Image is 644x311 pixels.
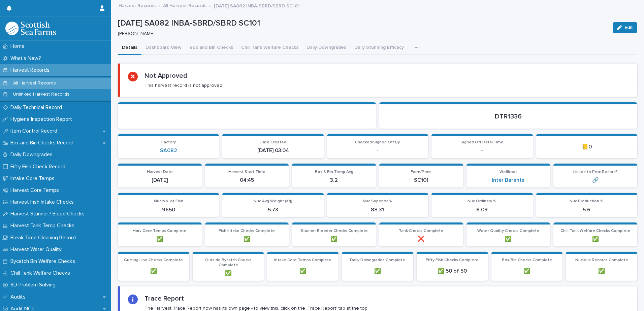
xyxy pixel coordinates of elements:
[144,82,222,89] p: This harvest record is not approved
[8,258,80,265] p: Bycatch Bin Welfare Checks
[540,144,633,150] p: 📒0
[122,268,185,274] p: ✅
[8,282,61,288] p: 8D Problem Solving
[226,207,319,213] p: 5.73
[560,229,631,233] span: Chill Tank Welfare Checks Complete
[228,170,265,174] span: Harvest Start Time
[144,295,184,303] h2: Trace Report
[346,268,409,274] p: ✅
[502,258,552,262] span: Box/Bin Checks Complete
[5,22,56,35] img: mMrefqRFQpe26GRNOUkG
[540,207,633,213] p: 5.6
[8,294,31,300] p: Audits
[331,147,424,154] p: -
[8,235,81,241] p: Break Time Cleaning Record
[219,229,275,233] span: Fish Intake Checks Complete
[8,80,61,86] p: All Harvest Records
[8,222,80,229] p: Harvest Tank Temp Checks
[133,229,187,233] span: Harv Core Temps Complete
[557,236,633,242] p: ✅
[209,236,285,242] p: ✅
[355,140,400,144] span: Checked/Signed Off By
[160,147,177,154] a: SA082
[495,268,559,274] p: ✅
[492,177,524,183] a: Inter Barents
[122,177,198,183] p: [DATE]
[274,258,331,262] span: Intake Core Temps Complete
[8,199,79,205] p: Harvest Fish Intake Checks
[436,207,528,213] p: 6.09
[570,199,604,203] span: Nuc Production %
[124,258,183,262] span: Gutting Line Checks Complete
[271,268,334,274] p: ✅
[557,177,633,183] p: 🔗
[122,207,215,213] p: 9650
[477,229,539,233] span: Water Quality Checks Complete
[471,236,546,242] p: ✅
[613,22,637,33] button: Edit
[154,199,183,203] span: Nuc No. of Fish
[8,128,63,134] p: Item Control Record
[119,1,156,9] a: Harvest Records
[260,140,286,144] span: Date Created
[8,164,71,170] p: Fifty Fish Check Record
[161,140,176,144] span: Factory
[118,41,141,55] button: Details
[254,199,292,203] span: Nuc Avg Weight (Kg)
[226,147,319,154] p: [DATE] 03:04
[315,170,353,174] span: Box & Bin Temp Avg
[460,140,504,144] span: Signed Off Date/Time
[8,43,30,49] p: Home
[436,147,528,154] p: -
[296,236,372,242] p: ✅
[300,229,368,233] span: Stunner Bleeder Checks Complete
[350,258,405,262] span: Daily Downgrades Complete
[331,207,424,213] p: 88.31
[468,199,496,203] span: Nuc Ordinary %
[387,112,629,120] p: DTR1336
[122,236,198,242] p: ✅
[141,41,186,55] button: Dashboard View
[186,41,237,55] button: Box and Bin Checks
[8,140,79,146] p: Box and Bin Checks Record
[573,170,618,174] span: Linked to Proc Record?
[350,41,408,55] button: Daily Stunning Efficacy
[205,258,252,267] span: Outside Bycatch Checks Complete
[399,229,443,233] span: Tank Checks Complete
[147,170,173,174] span: Harvest Date
[302,41,350,55] button: Daily Downgrades
[8,151,58,158] p: Daily Downgrades
[8,246,67,253] p: Harvest Water Quality
[383,236,459,242] p: ❌
[8,211,90,217] p: Harvest Stunner / Bleed Checks
[8,104,67,111] p: Daily Technical Record
[296,177,372,183] p: 3.2
[214,2,300,9] p: [DATE] SA082 INBA-SBRD/SBRD SC101
[237,41,302,55] button: Chill Tank Welfare Checks
[197,270,260,277] p: ✅
[8,116,77,123] p: Hygiene Inspection Report
[8,187,64,194] p: Harvest Core Temps
[8,175,60,182] p: Intake Core Temps
[363,199,392,203] span: Nuc Superior %
[383,177,459,183] p: SC101
[426,258,479,262] span: Fifty Fish Checks Complete
[209,177,285,183] p: 04:45
[421,268,484,274] p: ✅ 50 of 50
[411,170,431,174] span: Farm/Pens
[624,25,633,30] span: Edit
[8,92,75,97] p: Unlinked Harvest Records
[118,31,605,37] p: [PERSON_NAME]
[8,270,75,276] p: Chill Tank Welfare Checks
[570,268,633,274] p: ✅
[163,1,206,9] a: All Harvest Records
[8,55,46,62] p: What's New?
[118,19,607,28] p: [DATE] SA082 INBA-SBRD/SBRD SC101
[500,170,517,174] span: Wellboat
[144,72,187,80] h2: Not Approved
[575,258,628,262] span: Nucleus Records Complete
[8,67,55,73] p: Harvest Records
